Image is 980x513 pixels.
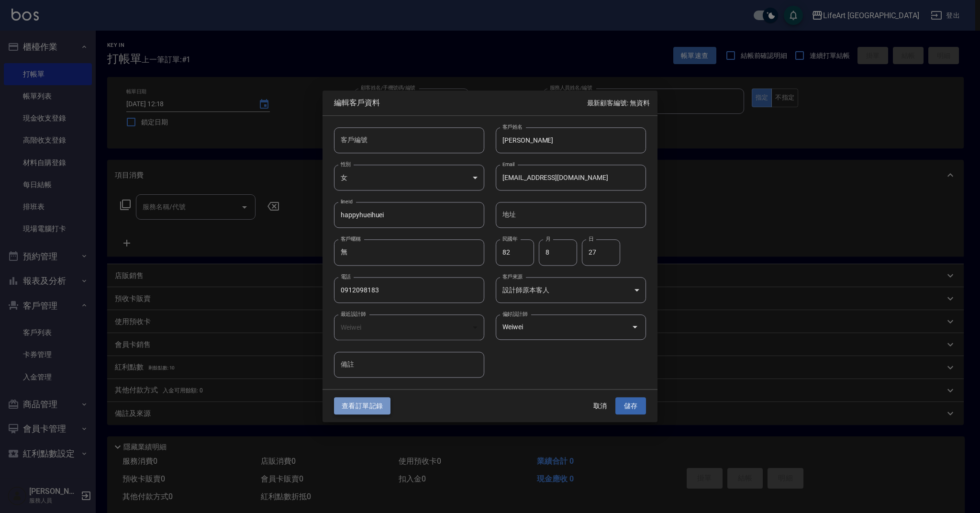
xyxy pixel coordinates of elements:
label: 客戶來源 [502,273,523,280]
p: 最新顧客編號: 無資料 [587,98,650,108]
div: 設計師原本客人 [496,277,646,303]
label: 偏好設計師 [502,310,527,317]
label: 最近設計師 [341,310,366,317]
label: lineId [341,198,353,205]
span: 編輯客戶資料 [334,98,587,108]
div: 女 [334,165,484,190]
label: 月 [546,235,550,243]
label: 民國年 [502,235,517,243]
button: 儲存 [615,397,646,415]
label: 客戶暱稱 [341,235,361,243]
label: Email [502,160,514,167]
button: 取消 [585,397,615,415]
label: 日 [589,235,593,243]
label: 性別 [341,160,351,167]
label: 客戶姓名 [502,123,523,130]
button: Open [627,320,643,335]
button: 查看訂單記錄 [334,397,390,415]
div: Weiwei [334,314,484,340]
label: 電話 [341,273,351,280]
